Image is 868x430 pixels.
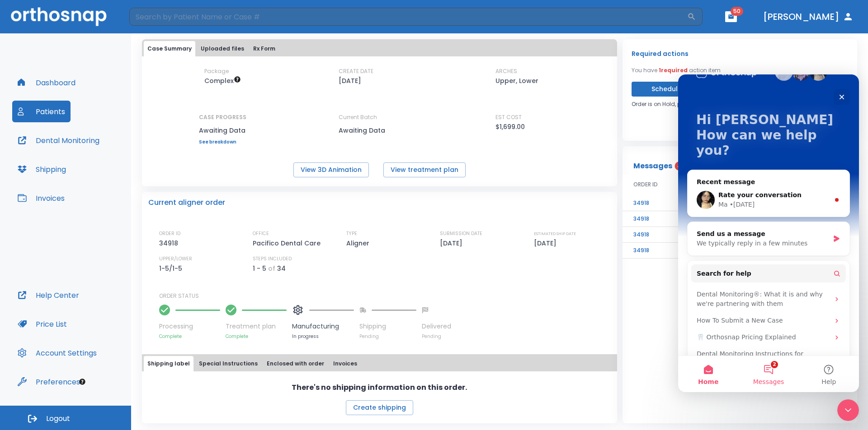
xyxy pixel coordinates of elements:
button: Uploaded files [197,41,248,56]
span: 1 required [659,66,688,74]
button: [PERSON_NAME] [759,9,857,25]
p: of [268,263,275,274]
button: View 3D Animation [293,162,369,177]
p: [DATE] [440,238,466,249]
p: Required actions [632,48,689,59]
button: Dental Monitoring [12,129,105,151]
p: Shipping [359,322,416,331]
button: Help Center [12,284,85,306]
p: ORDER ID [159,230,180,238]
button: Account Settings [12,342,102,364]
div: tabs [144,356,615,371]
p: Processing [159,322,220,331]
p: CREATE DATE [339,67,373,75]
span: ORDER ID [633,180,658,189]
p: Order is on Hold, please contact us. [632,100,729,108]
p: Awaiting Data [339,125,420,136]
a: See breakdown [199,139,246,145]
p: OFFICE [253,230,269,238]
p: Complete [159,333,220,340]
p: UPPER/LOWER [159,255,192,263]
img: Orthosnap [11,7,107,26]
iframe: Intercom live chat [837,399,859,421]
button: Invoices [12,187,70,209]
p: [DATE] [534,238,560,249]
p: STEPS INCLUDED [253,255,292,263]
p: ORDER STATUS [159,292,611,300]
button: Case Summary [144,41,195,56]
p: SUBMISSION DATE [440,230,482,238]
p: Manufacturing [292,322,354,331]
p: 34918 [159,238,181,249]
p: Upper, Lower [495,75,538,86]
p: $1,699.00 [495,121,525,132]
p: Pending [422,333,451,340]
p: 1-5/1-5 [159,263,185,274]
span: Logout [46,414,70,424]
button: Patients [12,101,71,122]
td: Tx Plan Status Follow-up 3 - Case on hold [672,195,807,211]
p: TYPE [346,230,357,238]
td: Tx Plan Status Follow-up 2 [672,211,807,227]
p: Delivered [422,322,451,331]
button: Schedule consult [632,82,729,97]
p: Awaiting Data [199,125,246,136]
button: Price List [12,313,72,335]
td: 34918 [623,227,672,243]
button: Preferences [12,371,85,393]
p: 1 - 5 [253,263,266,274]
input: Search by Patient Name or Case # [129,8,687,26]
button: View treatment plan [383,162,466,177]
button: Dashboard [12,72,81,93]
p: You have action item [632,66,721,74]
p: [DATE] [339,75,361,86]
div: tabs [144,41,615,56]
button: Shipping label [144,356,193,371]
td: Tx Plan Status Follow-up 1 [672,227,807,243]
button: Rx Form [250,41,279,56]
td: 34918 [623,243,672,259]
iframe: Intercom live chat [678,74,859,392]
span: Up to 50 Steps (100 aligners) [204,76,241,85]
td: Treatment Plan Ready for Approval! [672,243,807,259]
td: 34918 [623,195,672,211]
td: 34918 [623,211,672,227]
button: Create shipping [346,400,413,415]
p: Pacifico Dental Care [253,238,324,249]
button: Invoices [330,356,361,371]
button: Shipping [12,158,71,180]
p: Package [204,67,229,75]
p: Treatment plan [226,322,287,331]
p: ARCHES [495,67,517,75]
p: Current Batch [339,113,420,121]
p: 34 [277,263,286,274]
